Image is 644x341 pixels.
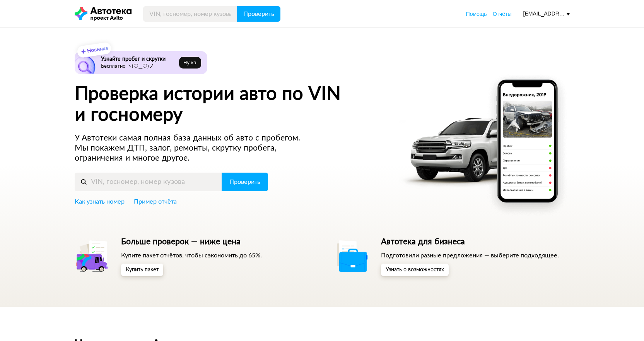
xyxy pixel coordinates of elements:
p: Бесплатно ヽ(♡‿♡)ノ [101,63,176,70]
span: Помощь [466,11,487,17]
input: VIN, госномер, номер кузова [75,173,222,191]
p: У Автотеки самая полная база данных об авто с пробегом. Мы покажем ДТП, залог, ремонты, скрутку п... [75,133,315,163]
a: Пример отчёта [134,197,177,206]
h1: Проверка истории авто по VIN и госномеру [75,84,389,125]
input: VIN, госномер, номер кузова [143,6,237,22]
button: Проверить [237,6,280,22]
a: Как узнать номер [75,197,125,206]
span: Купить пакет [126,267,159,272]
h5: Больше проверок — ниже цена [121,237,262,247]
span: Узнать о возможностях [386,267,444,272]
button: Проверить [222,173,268,191]
h6: Узнайте пробег и скрутки [101,56,176,63]
p: Купите пакет отчётов, чтобы сэкономить до 65%. [121,251,262,260]
button: Купить пакет [121,264,163,276]
span: Отчёты [493,11,512,17]
strong: Новинка [87,46,108,54]
button: Узнать о возможностях [381,264,449,276]
p: Подготовили разные предложения — выберите подходящее. [381,251,559,260]
span: Проверить [229,179,260,185]
a: Отчёты [493,10,512,18]
span: Ну‑ка [183,60,196,66]
span: Проверить [243,11,274,17]
a: Помощь [466,10,487,18]
div: [EMAIL_ADDRESS][DOMAIN_NAME] [523,10,570,17]
h5: Автотека для бизнеса [381,237,559,247]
